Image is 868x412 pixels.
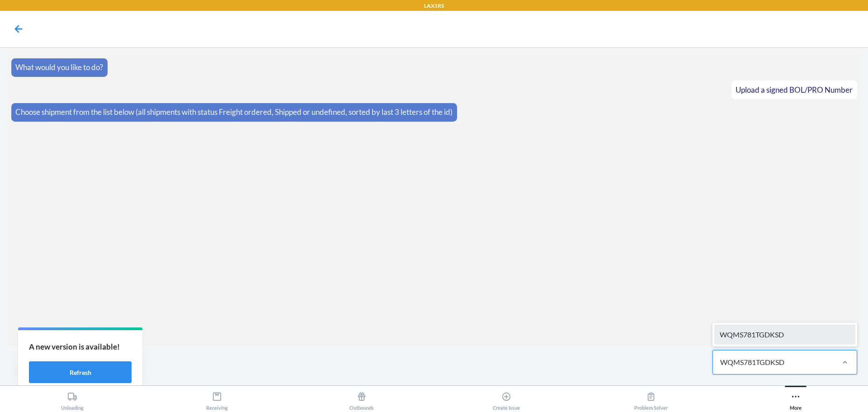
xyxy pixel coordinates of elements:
[434,386,579,411] button: Create Issue
[736,85,853,95] span: Upload a signed BOL/PRO Number
[29,341,132,353] p: A new version is available!
[424,2,444,10] p: LAX1RS
[790,388,802,411] div: More
[634,388,668,411] div: Problem Solver
[349,388,374,411] div: Outbounds
[15,62,103,73] p: What would you like to do?
[579,386,723,411] button: Problem Solver
[206,388,228,411] div: Receiving
[714,325,855,345] div: WQMS781TGDKSD
[29,361,132,383] button: Refresh
[61,388,84,411] div: Unloading
[723,386,868,411] button: More
[289,386,434,411] button: Outbounds
[720,357,786,368] input: WQMS781TGDKSD
[145,386,289,411] button: Receiving
[15,106,453,118] p: Choose shipment from the list below (all shipments with status Freight ordered, Shipped or undefi...
[493,388,520,411] div: Create Issue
